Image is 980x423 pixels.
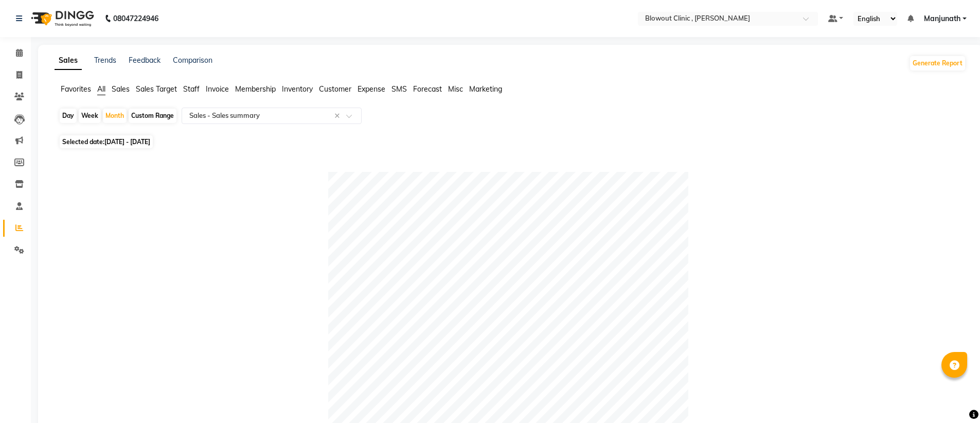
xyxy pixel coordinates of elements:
span: Manjunath [924,13,960,24]
span: Marketing [469,84,502,94]
iframe: chat widget [937,382,970,413]
b: 08047224946 [113,4,158,33]
img: logo [26,4,97,33]
button: Generate Report [910,56,965,70]
span: Selected date: [60,135,153,148]
span: Misc [448,84,463,94]
span: SMS [391,84,407,94]
span: Expense [358,84,385,94]
a: Comparison [173,56,212,65]
div: Week [79,109,101,123]
span: Staff [183,84,200,94]
span: Inventory [282,84,313,94]
span: Sales Target [136,84,177,94]
span: Customer [319,84,351,94]
div: Custom Range [129,109,176,123]
span: Invoice [206,84,229,94]
div: Month [103,109,127,123]
span: Favorites [61,84,91,94]
a: Trends [94,56,116,65]
span: Sales [112,84,130,94]
span: All [97,84,105,94]
a: Sales [55,51,82,70]
span: [DATE] - [DATE] [104,138,150,146]
a: Feedback [129,56,161,65]
span: Membership [235,84,276,94]
span: Clear all [334,111,343,121]
div: Day [60,109,77,123]
span: Forecast [413,84,442,94]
